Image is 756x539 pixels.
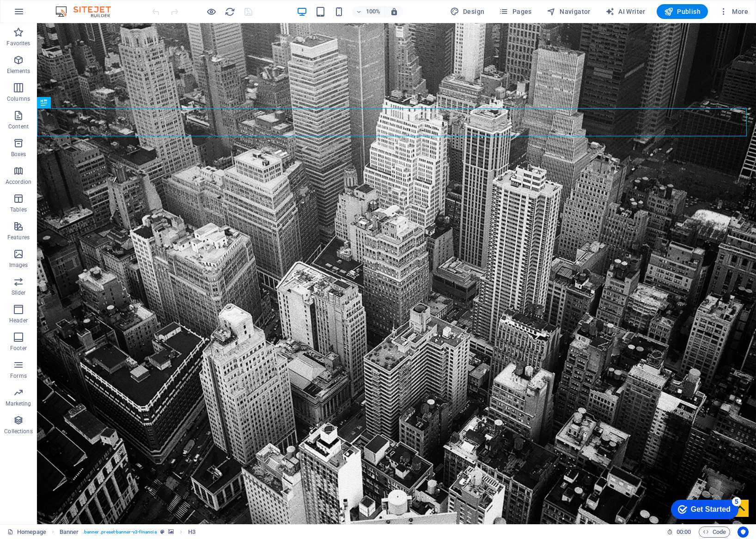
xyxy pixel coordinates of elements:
button: Code [699,527,730,538]
p: Features [7,234,30,241]
button: Navigator [543,4,594,19]
p: Elements [7,67,30,75]
button: Click here to leave preview mode and continue editing [206,6,217,17]
a: Click to cancel selection. Double-click to open Pages [7,527,46,538]
span: 00 00 [677,527,691,538]
span: . banner .preset-banner-v3-financia [83,527,157,538]
button: More [715,4,752,19]
div: Get Started 5 items remaining, 0% complete [7,5,75,24]
span: AI Writer [605,7,646,16]
i: On resize automatically adjust zoom level to fit chosen device. [390,7,398,16]
span: Code [703,527,726,538]
p: Header [9,317,28,324]
p: Accordion [6,178,31,186]
button: AI Writer [602,4,649,19]
i: Reload page [225,6,235,17]
p: Marketing [6,400,31,407]
p: Tables [10,206,27,213]
span: Click to select. Double-click to edit [188,527,195,538]
button: Publish [657,4,708,19]
nav: breadcrumb [60,527,195,538]
p: Boxes [11,151,26,158]
div: 5 [68,2,78,11]
span: Design [450,7,485,16]
span: Navigator [547,7,591,16]
p: Favorites [6,40,30,47]
p: Content [8,123,29,130]
p: Images [9,261,28,269]
p: Footer [10,345,27,352]
button: Usercentrics [738,527,749,538]
button: reload [224,6,235,17]
div: Get Started [27,10,67,18]
i: This element is a customizable preset [160,529,165,534]
button: 100% [352,6,385,17]
span: Pages [499,7,531,16]
h6: 100% [366,6,381,17]
span: More [719,7,748,16]
div: Design (Ctrl+Alt+Y) [446,4,488,19]
button: Pages [495,4,535,19]
p: Slider [12,289,26,297]
button: Design [446,4,488,19]
span: Click to select. Double-click to edit [60,527,79,538]
span: : [683,528,684,535]
span: Publish [664,7,701,16]
i: This element contains a background [168,529,174,534]
p: Forms [10,372,27,380]
img: Editor Logo [53,6,122,17]
h6: Session time [667,527,691,538]
p: Collections [4,428,32,435]
p: Columns [7,95,30,103]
